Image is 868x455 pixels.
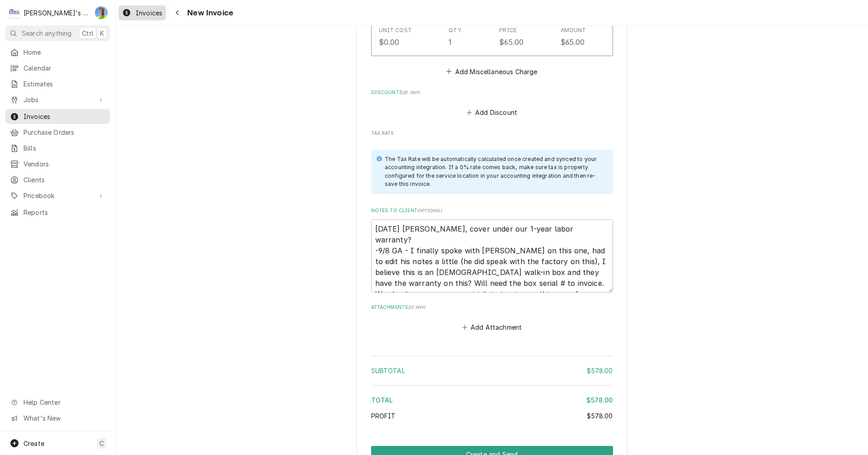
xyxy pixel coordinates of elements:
[24,208,105,217] span: Reports
[24,440,44,447] span: Create
[499,26,517,34] div: Price
[24,191,92,200] span: Pricebook
[371,395,613,405] div: Total
[408,305,425,310] span: ( if any )
[22,28,71,38] span: Search anything
[371,412,396,420] span: Profit
[82,28,94,38] span: Ctrl
[5,76,110,91] a: Estimates
[95,6,108,19] div: GA
[587,366,613,375] div: $578.00
[417,208,443,213] span: ( optional )
[118,5,166,20] a: Invoices
[371,89,613,96] label: Discounts
[499,37,524,47] div: $65.00
[5,125,110,140] a: Purchase Orders
[184,7,233,19] span: New Invoice
[24,95,92,104] span: Jobs
[5,156,110,171] a: Vendors
[5,45,110,60] a: Home
[371,304,613,334] div: Attachments
[465,106,519,119] button: Add Discount
[8,6,21,19] div: Clay's Refrigeration's Avatar
[371,130,613,138] div: Tax Rate
[586,395,613,405] div: $578.00
[24,159,105,169] span: Vendors
[24,398,104,407] span: Help Center
[371,89,613,119] div: Discounts
[5,188,110,203] a: Go to Pricebook
[24,47,105,57] span: Home
[8,6,21,19] div: C
[5,92,110,107] a: Go to Jobs
[5,172,110,187] a: Clients
[5,395,110,410] a: Go to Help Center
[5,205,110,220] a: Reports
[385,155,604,189] div: The Tax Rate will be automatically calculated once created and synced to your accounting integrat...
[371,366,613,375] div: Subtotal
[170,5,184,20] button: Navigate back
[403,90,420,95] span: ( if any )
[371,304,613,311] label: Attachments
[448,26,462,34] div: Qty.
[460,321,524,333] button: Add Attachment
[371,219,613,293] textarea: [DATE] [PERSON_NAME], cover under our 1-year labor warranty? -9/8 GA - I finally spoke with [PERS...
[445,65,539,78] button: Add Miscellaneous Charge
[5,61,110,76] a: Calendar
[5,411,110,426] a: Go to What's New
[371,396,393,404] span: Total
[587,412,613,420] span: $578.00
[100,28,104,38] span: K
[5,25,110,41] button: Search anythingCtrlK
[95,6,108,19] div: Greg Austin's Avatar
[379,26,412,34] div: Unit Cost
[371,130,613,137] span: Tax Rate
[99,439,104,448] span: C
[24,79,105,89] span: Estimates
[371,367,405,374] span: Subtotal
[561,26,586,34] div: Amount
[136,8,162,18] span: Invoices
[24,63,105,73] span: Calendar
[371,207,613,293] div: Notes to Client
[371,207,613,214] label: Notes to Client
[371,352,613,427] div: Amount Summary
[24,413,104,423] span: What's New
[448,37,452,47] div: 1
[561,37,585,47] div: $65.00
[24,112,105,121] span: Invoices
[24,8,90,18] div: [PERSON_NAME]'s Refrigeration
[24,175,105,185] span: Clients
[5,109,110,124] a: Invoices
[24,143,105,153] span: Bills
[379,37,400,47] div: $0.00
[24,128,105,137] span: Purchase Orders
[5,141,110,156] a: Bills
[371,411,613,421] div: Profit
